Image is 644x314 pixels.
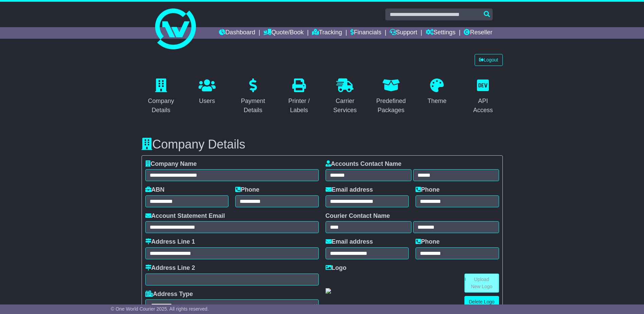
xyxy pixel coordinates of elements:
[312,27,342,39] a: Tracking
[426,27,456,39] a: Settings
[219,27,255,39] a: Dashboard
[234,76,273,117] a: Payment Details
[427,97,446,106] div: Theme
[142,138,503,151] h3: Company Details
[146,97,177,115] div: Company Details
[468,97,498,115] div: API Access
[145,238,195,246] label: Address Line 1
[475,54,503,66] a: Logout
[145,212,225,220] label: Account Statement Email
[194,76,220,108] a: Users
[464,296,499,308] a: Delete Logo
[326,288,331,294] img: GetCustomerLogo
[235,186,259,194] label: Phone
[238,97,269,115] div: Payment Details
[423,76,451,108] a: Theme
[142,76,181,117] a: Company Details
[145,186,165,194] label: ABN
[464,274,499,293] a: Upload New Logo
[326,186,373,194] label: Email address
[463,76,503,117] a: API Access
[199,97,216,106] div: Users
[145,291,193,298] label: Address Type
[464,27,492,39] a: Reseller
[145,160,197,168] label: Company Name
[111,306,209,312] span: © One World Courier 2025. All rights reserved.
[326,160,402,168] label: Accounts Contact Name
[416,238,440,246] label: Phone
[376,97,406,115] div: Predefined Packages
[284,97,314,115] div: Printer / Labels
[326,212,390,220] label: Courier Contact Name
[371,76,411,117] a: Predefined Packages
[330,97,361,115] div: Carrier Services
[416,186,440,194] label: Phone
[326,76,365,117] a: Carrier Services
[263,27,303,39] a: Quote/Book
[350,27,381,39] a: Financials
[390,27,417,39] a: Support
[326,264,347,272] label: Logo
[326,238,373,246] label: Email address
[279,76,319,117] a: Printer / Labels
[145,264,195,272] label: Address Line 2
